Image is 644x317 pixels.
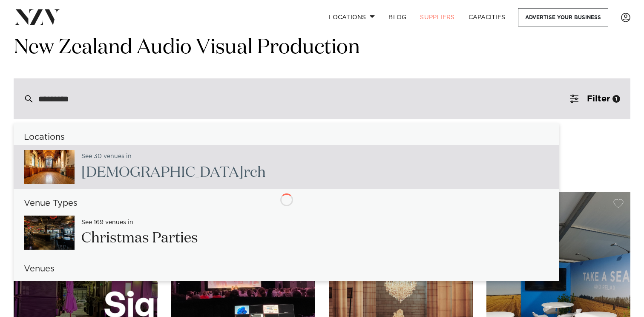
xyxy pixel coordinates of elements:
[14,35,630,61] h1: New Zealand Audio Visual Production
[382,8,413,26] a: BLOG
[24,150,75,184] img: n7Ld7ZY94jdK5bNhP0TXmQJGrsxOiZZYcCvi9Ijs.jpg
[81,165,244,180] span: [DEMOGRAPHIC_DATA]
[81,219,133,226] small: See 169 venues in
[24,216,75,250] img: TN14AGCJajE0DrIRhRM7iNIVaFw8EZh34fgAcahj.jpg
[462,8,512,26] a: Capacities
[587,95,610,103] span: Filter
[518,8,608,26] a: Advertise your business
[322,8,382,26] a: Locations
[413,8,461,26] a: SUPPLIERS
[612,95,620,103] div: 1
[14,199,559,208] h6: Venue Types
[14,265,559,274] h6: Venues
[81,229,198,248] h2: Christmas Parties
[560,78,630,119] button: Filter1
[14,9,60,25] img: nzv-logo.png
[14,133,559,142] h6: Locations
[81,163,266,182] h2: rch
[81,153,132,160] small: See 30 venues in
